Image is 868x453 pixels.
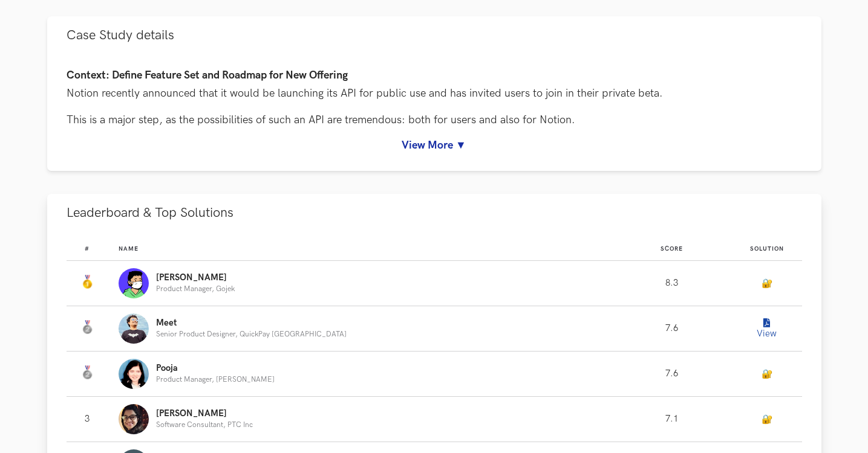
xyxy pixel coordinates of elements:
td: 7.6 [611,306,732,352]
p: Product Manager, Gojek [156,285,235,293]
p: Software Consultant, PTC Inc [156,421,253,429]
img: Silver Medal [80,365,94,380]
img: Profile photo [119,404,149,434]
span: Solution [750,245,784,252]
img: Profile photo [119,268,149,298]
button: Leaderboard & Top Solutions [47,194,821,232]
a: 🔐 [762,414,772,425]
td: 8.3 [611,261,732,306]
p: [PERSON_NAME] [156,409,253,419]
td: 7.1 [611,397,732,442]
span: Case Study details [67,27,174,43]
span: # [85,245,90,252]
p: Senior Product Designer, QuickPay [GEOGRAPHIC_DATA] [156,330,347,338]
span: Score [661,245,683,252]
p: [PERSON_NAME] [156,273,235,283]
p: This is a major step, as the possibilities of such an API are tremendous: both for users and also... [67,112,802,127]
a: 🔐 [762,369,772,379]
p: Product Manager, [PERSON_NAME] [156,376,275,384]
td: 7.6 [611,352,732,397]
a: View More ▼ [67,139,802,152]
p: Pooja [156,364,275,373]
button: View [755,316,779,341]
span: Name [119,245,139,252]
button: Case Study details [47,16,821,54]
img: Gold Medal [80,275,94,289]
img: Profile photo [119,313,149,344]
span: Leaderboard & Top Solutions [67,205,233,221]
a: 🔐 [762,278,772,289]
p: Notion recently announced that it would be launching its API for public use and has invited users... [67,86,802,101]
p: Meet [156,318,347,328]
img: Profile photo [119,359,149,389]
img: Silver Medal [80,320,94,335]
h4: Context: Define Feature Set and Roadmap for New Offering [67,69,802,82]
td: 3 [67,397,119,442]
div: Case Study details [47,54,821,171]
